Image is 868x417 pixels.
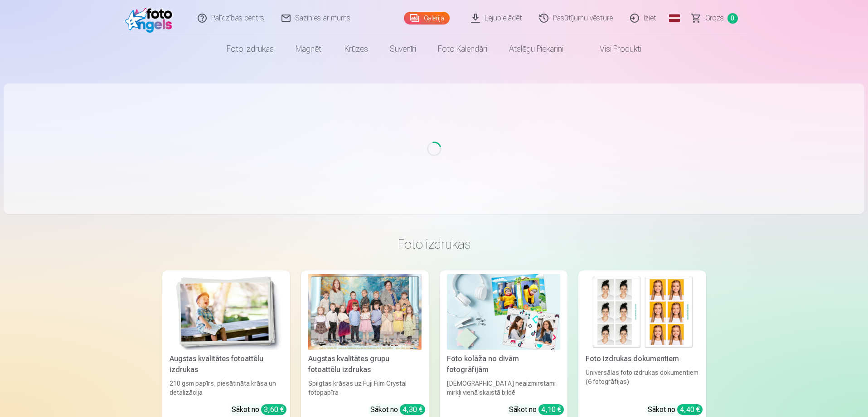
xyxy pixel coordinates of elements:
a: Magnēti [285,36,334,62]
div: Sākot no [370,404,425,415]
div: Sākot no [232,404,286,415]
img: Foto kolāža no divām fotogrāfijām [447,274,560,350]
div: Augstas kvalitātes fotoattēlu izdrukas [166,353,286,375]
div: Foto izdrukas dokumentiem [582,353,703,364]
img: Foto izdrukas dokumentiem [586,274,699,350]
div: Spilgtas krāsas uz Fuji Film Crystal fotopapīra [305,379,425,397]
a: Foto izdrukas [216,36,285,62]
div: 3,60 € [261,404,286,415]
div: Augstas kvalitātes grupu fotoattēlu izdrukas [305,353,425,375]
a: Galerija [404,12,450,25]
a: Krūzes [334,36,379,62]
div: 210 gsm papīrs, piesātināta krāsa un detalizācija [166,379,286,397]
div: 4,10 € [538,404,564,415]
div: Sākot no [509,404,564,415]
div: Sākot no [648,404,703,415]
div: [DEMOGRAPHIC_DATA] neaizmirstami mirkļi vienā skaistā bildē [443,379,564,397]
div: 4,30 € [400,404,425,415]
div: 4,40 € [677,404,703,415]
span: 0 [727,13,738,24]
h3: Foto izdrukas [170,236,699,252]
span: Grozs [705,13,724,24]
img: /fa1 [125,4,177,33]
div: Foto kolāža no divām fotogrāfijām [443,353,564,375]
a: Atslēgu piekariņi [498,36,574,62]
img: Augstas kvalitātes fotoattēlu izdrukas [170,274,283,350]
a: Suvenīri [379,36,427,62]
a: Visi produkti [574,36,652,62]
a: Foto kalendāri [427,36,498,62]
div: Universālas foto izdrukas dokumentiem (6 fotogrāfijas) [582,368,703,397]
